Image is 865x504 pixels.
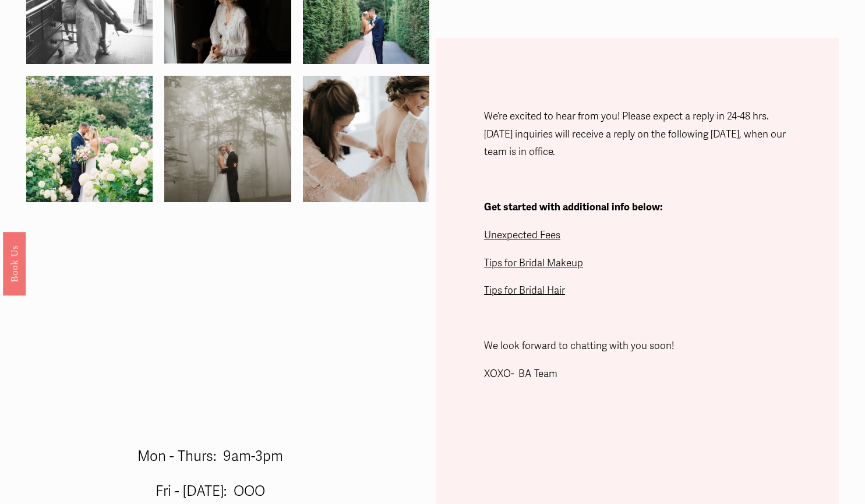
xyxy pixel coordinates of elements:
[26,55,153,223] img: 14305484_1259623107382072_1992716122685880553_o.jpg
[271,76,461,202] img: ASW-178.jpg
[484,284,565,297] a: Tips for Bridal Hair
[484,229,560,241] a: Unexpected Fees
[137,447,283,465] span: Mon - Thurs: 9am-3pm
[484,365,790,383] p: XOXO- BA Team
[484,108,790,161] p: We’re excited to hear from you! Please expect a reply in 24-48 hrs. [DATE] inquiries will receive...
[484,337,790,355] p: We look forward to chatting with you soon!
[3,231,26,295] a: Book Us
[484,201,663,213] strong: Get started with additional info below:
[133,76,322,202] img: a&b-249.jpg
[156,482,265,500] span: Fri - [DATE]: OOO
[484,257,583,269] a: Tips for Bridal Makeup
